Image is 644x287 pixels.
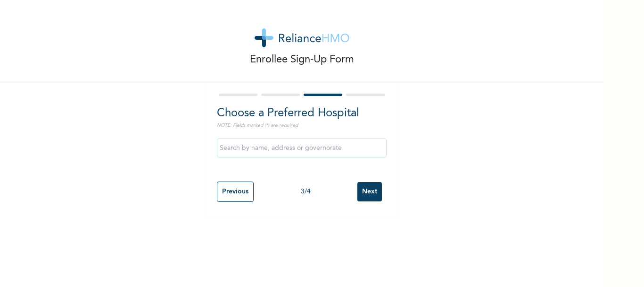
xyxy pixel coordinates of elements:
img: logo [255,28,349,47]
h2: Choose a Preferred Hospital [217,105,387,122]
input: Next [357,182,382,201]
p: Enrollee Sign-Up Form [250,52,354,68]
p: NOTE: Fields marked (*) are required [217,122,387,129]
div: 3 / 4 [254,187,357,197]
input: Search by name, address or governorate [217,139,387,157]
input: Previous [217,182,254,202]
